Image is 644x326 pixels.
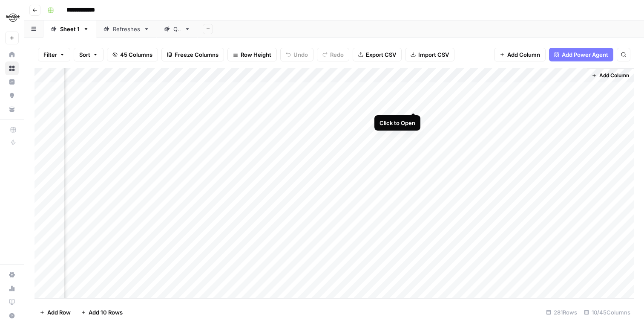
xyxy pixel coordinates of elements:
[120,50,152,59] span: 45 Columns
[43,20,96,38] a: Sheet 1
[5,89,19,102] a: Opportunities
[507,50,540,59] span: Add Column
[47,308,71,317] span: Add Row
[581,306,634,319] div: 10/45 Columns
[353,48,402,61] button: Export CSV
[43,50,57,59] span: Filter
[60,25,80,33] div: Sheet 1
[405,48,454,61] button: Import CSV
[494,48,546,61] button: Add Column
[366,50,396,59] span: Export CSV
[76,306,128,319] button: Add 10 Rows
[599,72,629,79] span: Add Column
[5,61,19,75] a: Browse
[157,20,198,38] a: QA
[317,48,349,61] button: Redo
[113,25,140,33] div: Refreshes
[379,119,415,127] div: Click to Open
[89,308,123,317] span: Add 10 Rows
[161,48,224,61] button: Freeze Columns
[96,20,157,38] a: Refreshes
[74,48,103,61] button: Sort
[241,50,271,59] span: Row Height
[293,50,308,59] span: Undo
[418,50,449,59] span: Import CSV
[5,48,19,61] a: Home
[107,48,158,61] button: 45 Columns
[175,50,218,59] span: Freeze Columns
[34,306,76,319] button: Add Row
[543,306,581,319] div: 281 Rows
[5,7,19,28] button: Workspace: Hard Rock Digital
[5,75,19,89] a: Insights
[330,50,344,59] span: Redo
[5,309,19,323] button: Help + Support
[562,50,608,59] span: Add Power Agent
[588,70,632,81] button: Add Column
[5,10,20,25] img: Hard Rock Digital Logo
[227,48,277,61] button: Row Height
[38,48,70,61] button: Filter
[5,102,19,116] a: Your Data
[5,295,19,309] a: Learning Hub
[5,268,19,282] a: Settings
[280,48,313,61] button: Undo
[5,282,19,295] a: Usage
[173,25,181,33] div: QA
[549,48,613,61] button: Add Power Agent
[79,50,90,59] span: Sort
